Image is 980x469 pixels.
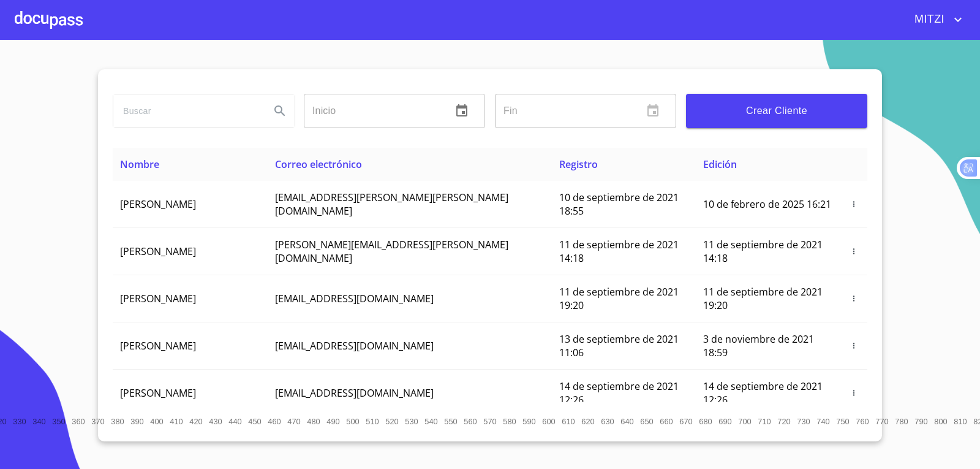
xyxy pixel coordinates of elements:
[562,417,575,426] span: 610
[150,417,163,426] span: 400
[284,412,304,432] button: 470
[774,412,794,432] button: 720
[120,339,196,353] span: [PERSON_NAME]
[130,417,143,426] span: 390
[905,10,951,29] span: MITZI
[559,158,598,171] span: Registro
[559,332,679,359] span: 13 de septiembre de 2021 11:06
[696,102,858,120] span: Crear Cliente
[559,379,679,406] span: 14 de septiembre de 2021 12:26
[794,412,813,432] button: 730
[363,412,382,432] button: 510
[113,94,260,128] input: search
[69,412,88,432] button: 360
[120,197,196,211] span: [PERSON_NAME]
[503,417,516,426] span: 580
[275,191,508,218] span: [EMAIL_ADDRESS][PERSON_NAME][PERSON_NAME][DOMAIN_NAME]
[542,417,555,426] span: 600
[189,417,202,426] span: 420
[307,417,320,426] span: 480
[581,417,594,426] span: 620
[833,412,853,432] button: 750
[703,158,737,171] span: Edición
[853,412,872,432] button: 760
[954,417,967,426] span: 810
[275,158,362,171] span: Correo electrónico
[88,412,108,432] button: 370
[699,417,712,426] span: 680
[366,417,379,426] span: 510
[91,417,104,426] span: 370
[703,379,823,406] span: 14 de septiembre de 2021 12:26
[275,292,434,305] span: [EMAIL_ADDRESS][DOMAIN_NAME]
[718,417,731,426] span: 690
[483,417,496,426] span: 570
[856,417,869,426] span: 760
[578,412,598,432] button: 620
[268,417,281,426] span: 460
[167,412,186,432] button: 410
[735,412,755,432] button: 700
[559,238,679,265] span: 11 de septiembre de 2021 14:18
[225,412,245,432] button: 440
[441,412,461,432] button: 550
[519,412,539,432] button: 590
[905,10,965,29] button: account of current user
[836,417,849,426] span: 750
[696,412,715,432] button: 680
[539,412,559,432] button: 600
[287,417,300,426] span: 470
[617,412,637,432] button: 640
[72,417,85,426] span: 360
[382,412,402,432] button: 520
[522,417,535,426] span: 590
[755,412,774,432] button: 710
[679,417,692,426] span: 670
[304,412,323,432] button: 480
[703,238,823,265] span: 11 de septiembre de 2021 14:18
[703,332,814,359] span: 3 de noviembre de 2021 18:59
[686,94,867,128] button: Crear Cliente
[186,412,206,432] button: 420
[676,412,696,432] button: 670
[715,412,735,432] button: 690
[275,339,434,353] span: [EMAIL_ADDRESS][DOMAIN_NAME]
[758,417,771,426] span: 710
[559,191,679,218] span: 10 de septiembre de 2021 18:55
[875,417,888,426] span: 770
[405,417,418,426] span: 530
[892,412,911,432] button: 780
[111,417,124,426] span: 380
[738,417,751,426] span: 700
[657,412,676,432] button: 660
[559,412,578,432] button: 610
[777,417,790,426] span: 720
[813,412,833,432] button: 740
[346,417,359,426] span: 500
[559,285,679,312] span: 11 de septiembre de 2021 19:20
[620,417,633,426] span: 640
[424,417,437,426] span: 540
[421,412,441,432] button: 540
[911,412,931,432] button: 790
[120,245,196,258] span: [PERSON_NAME]
[464,417,477,426] span: 560
[598,412,617,432] button: 630
[248,417,261,426] span: 450
[13,417,26,426] span: 330
[934,417,947,426] span: 800
[895,417,908,426] span: 780
[872,412,892,432] button: 770
[228,417,241,426] span: 440
[703,285,823,312] span: 11 de septiembre de 2021 19:20
[265,412,284,432] button: 460
[343,412,363,432] button: 500
[461,412,480,432] button: 560
[29,412,49,432] button: 340
[245,412,265,432] button: 450
[52,417,65,426] span: 350
[385,417,398,426] span: 520
[797,417,810,426] span: 730
[816,417,829,426] span: 740
[500,412,519,432] button: 580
